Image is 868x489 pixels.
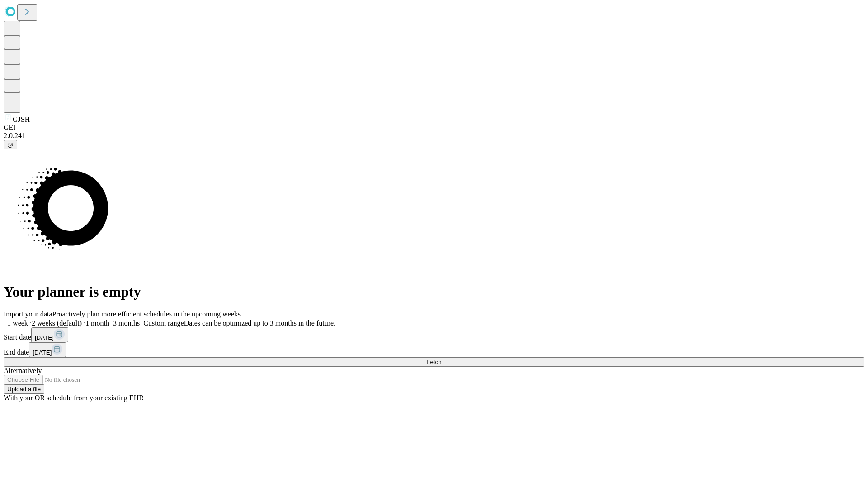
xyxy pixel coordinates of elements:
button: Upload a file [4,384,44,394]
span: Import your data [4,310,52,318]
div: 2.0.241 [4,132,864,140]
button: [DATE] [29,342,66,357]
div: Start date [4,327,864,342]
h1: Your planner is empty [4,283,864,300]
button: @ [4,140,17,149]
span: Custom range [143,319,184,327]
button: [DATE] [31,327,68,342]
span: 1 month [85,319,109,327]
span: With your OR schedule from your existing EHR [4,394,144,402]
span: Alternatively [4,367,42,374]
span: 1 week [7,319,28,327]
span: GJSH [13,115,30,123]
button: Fetch [4,357,864,367]
span: Proactively plan more efficient schedules in the upcoming weeks. [52,310,242,318]
span: 2 weeks (default) [32,319,82,327]
span: [DATE] [35,334,54,341]
div: GEI [4,124,864,132]
span: @ [7,141,14,148]
span: Fetch [426,359,441,365]
div: End date [4,342,864,357]
span: [DATE] [33,349,52,356]
span: 3 months [113,319,140,327]
span: Dates can be optimized up to 3 months in the future. [184,319,335,327]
